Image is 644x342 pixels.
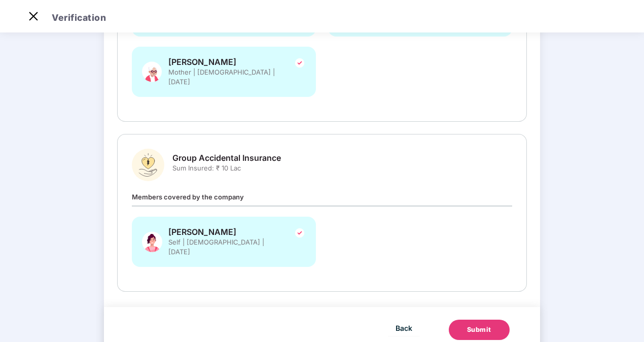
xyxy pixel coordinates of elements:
[172,163,281,173] span: Sum Insured: ₹ 10 Lac
[142,57,162,87] img: svg+xml;base64,PHN2ZyB4bWxucz0iaHR0cDovL3d3dy53My5vcmcvMjAwMC9zdmciIHhtbG5zOnhsaW5rPSJodHRwOi8vd3...
[294,57,306,69] img: svg+xml;base64,PHN2ZyBpZD0iVGljay0yNHgyNCIgeG1sbnM9Imh0dHA6Ly93d3cudzMub3JnLzIwMDAvc3ZnIiB3aWR0aD...
[388,320,420,336] button: Back
[396,322,412,334] span: Back
[132,149,164,181] img: svg+xml;base64,PHN2ZyBpZD0iR3JvdXBfQWNjaWRlbnRhbF9JbnN1cmFuY2UiIGRhdGEtbmFtZT0iR3JvdXAgQWNjaWRlbn...
[142,227,162,257] img: svg+xml;base64,PHN2ZyB4bWxucz0iaHR0cDovL3d3dy53My5vcmcvMjAwMC9zdmciIHhtbG5zOnhsaW5rPSJodHRwOi8vd3...
[172,153,281,163] span: Group Accidental Insurance
[168,237,280,257] span: Self | [DEMOGRAPHIC_DATA] | [DATE]
[132,193,244,201] span: Members covered by the company
[294,227,306,239] img: svg+xml;base64,PHN2ZyBpZD0iVGljay0yNHgyNCIgeG1sbnM9Imh0dHA6Ly93d3cudzMub3JnLzIwMDAvc3ZnIiB3aWR0aD...
[449,320,510,340] button: Submit
[168,57,280,67] span: [PERSON_NAME]
[168,227,280,237] span: [PERSON_NAME]
[467,325,491,335] div: Submit
[168,67,280,87] span: Mother | [DEMOGRAPHIC_DATA] | [DATE]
